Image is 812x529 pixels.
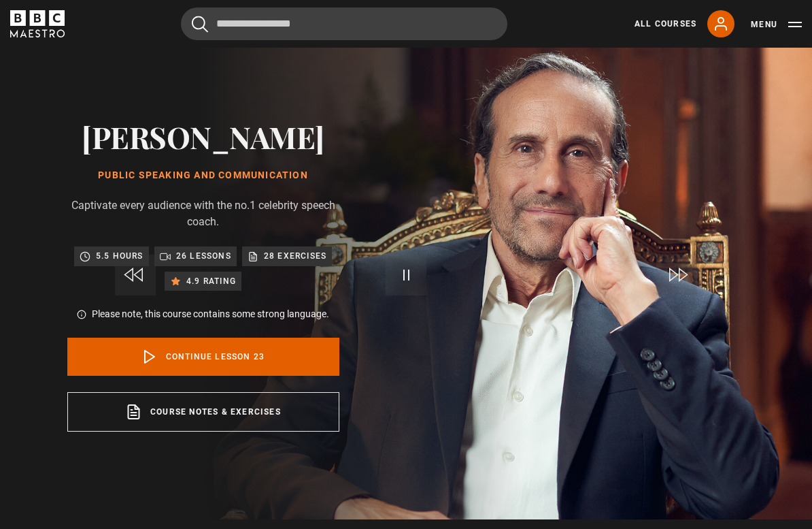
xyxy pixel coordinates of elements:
a: All Courses [635,18,696,30]
p: 26 lessons [176,249,231,263]
p: 4.9 rating [186,274,236,288]
p: Captivate every audience with the no.1 celebrity speech coach. [67,197,339,230]
input: Search [181,7,507,40]
h1: Public Speaking and Communication [67,170,339,181]
h2: [PERSON_NAME] [67,119,339,154]
p: Please note, this course contains some strong language. [92,307,329,321]
p: 28 exercises [264,249,326,263]
svg: BBC Maestro [10,10,65,37]
a: Continue lesson 23 [67,338,339,376]
button: Toggle navigation [751,18,802,31]
a: Course notes & exercises [67,392,339,432]
p: 5.5 hours [96,249,143,263]
button: Submit the search query [192,16,208,33]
